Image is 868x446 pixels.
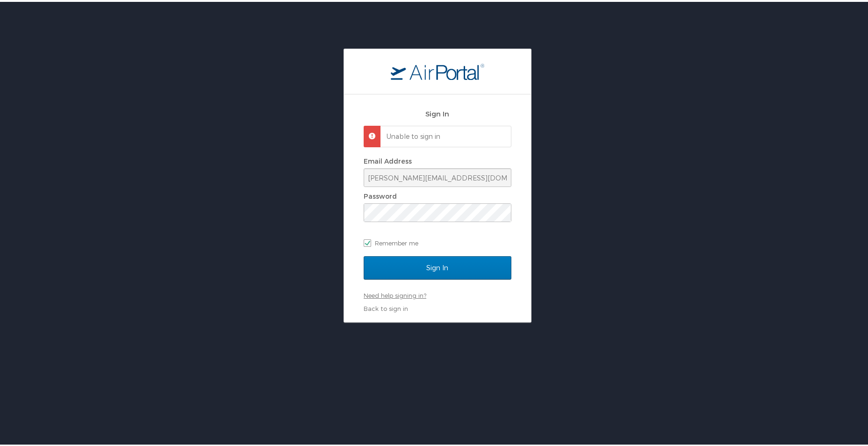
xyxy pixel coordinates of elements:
h2: Sign In [364,107,511,117]
p: Unable to sign in [387,130,502,139]
label: Email Address [364,155,412,163]
img: logo [391,61,484,78]
a: Need help signing in? [364,290,426,297]
label: Remember me [364,234,511,248]
a: Back to sign in [364,303,408,310]
input: Sign In [364,254,511,278]
label: Password [364,190,397,198]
